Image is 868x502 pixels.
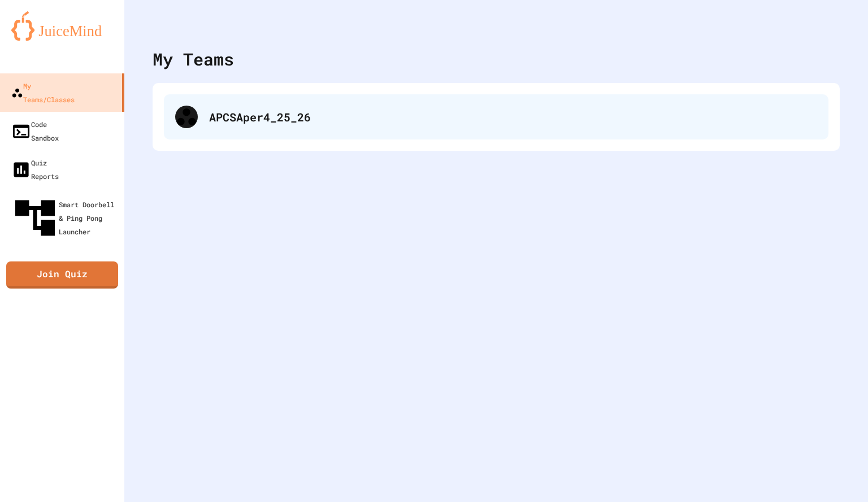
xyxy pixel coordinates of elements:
[209,108,817,125] div: APCSAper4_25_26
[11,117,59,145] div: Code Sandbox
[164,94,828,139] div: APCSAper4_25_26
[153,46,234,72] div: My Teams
[11,156,59,183] div: Quiz Reports
[11,194,120,242] div: Smart Doorbell & Ping Pong Launcher
[6,261,118,289] a: Join Quiz
[11,79,75,106] div: My Teams/Classes
[11,11,113,41] img: logo-orange.svg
